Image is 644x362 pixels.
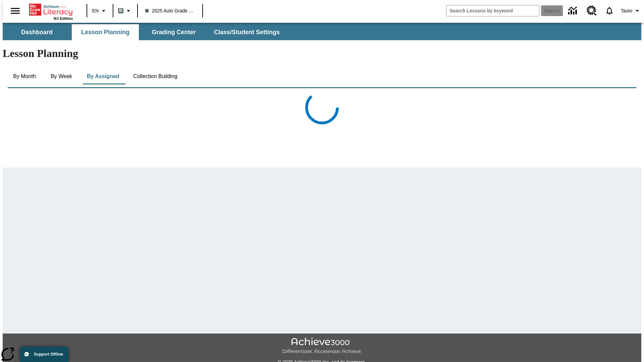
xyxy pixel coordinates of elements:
button: By Week [45,68,78,84]
div: Home [29,2,73,20]
button: Boost Class color is gray green. Change class color [115,5,135,17]
img: Achieve3000 Differentiate Accelerate Achieve [282,338,362,355]
button: Language: EN, Select a language [89,5,111,17]
a: Notifications [601,2,618,19]
span: Lesson Planning [81,28,129,36]
span: 2025 Auto Grade 1 B [145,7,195,14]
span: NJ Edition [54,16,73,20]
button: Class/Student Settings [209,24,285,40]
button: Collection Building [128,68,183,84]
span: Grading Center [152,28,196,36]
span: EN [92,7,99,14]
div: SubNavbar [3,24,286,40]
button: Dashboard [3,24,70,40]
span: Dashboard [21,28,53,36]
button: Profile/Settings [618,5,644,17]
div: SubNavbar [3,23,641,40]
a: Home [29,3,73,16]
button: By Assigned [82,68,124,84]
a: Data Center [564,2,583,20]
button: Lesson Planning [72,24,139,40]
button: Support Offline [20,347,68,362]
button: Grading Center [140,24,207,40]
button: Open side menu [5,1,25,21]
span: Class/Student Settings [214,28,280,36]
span: B [119,6,122,15]
a: Resource Center, Will open in new tab [583,2,601,20]
span: Tauto [621,7,632,14]
input: search field [446,5,539,16]
button: By Month [8,68,41,84]
h1: Lesson Planning [3,47,641,60]
span: Support Offline [34,352,63,357]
